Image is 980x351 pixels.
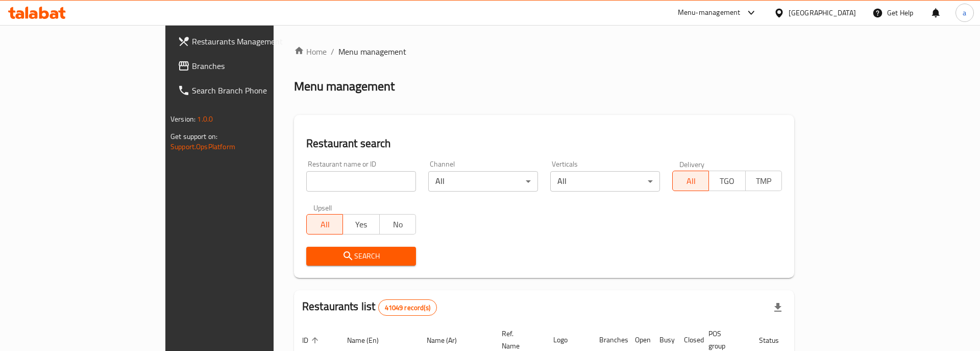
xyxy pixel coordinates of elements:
span: Branches [192,60,321,72]
div: All [550,171,660,192]
button: All [306,214,343,235]
span: TGO [713,174,741,189]
span: Menu management [338,45,406,58]
span: Version: [170,112,195,126]
div: [GEOGRAPHIC_DATA] [789,7,856,18]
span: Search Branch Phone [192,84,321,97]
button: Yes [342,214,379,235]
span: 41049 record(s) [379,303,436,313]
span: No [384,217,412,232]
input: Search for restaurant name or ID.. [306,171,416,192]
button: TGO [708,171,745,191]
span: 1.0.0 [197,112,213,126]
button: No [379,214,416,235]
label: Delivery [679,160,705,168]
a: Support.OpsPlatform [170,140,235,153]
div: Menu-management [678,7,741,19]
span: Yes [347,217,375,232]
button: All [672,171,709,191]
a: Restaurants Management [169,29,329,54]
span: All [311,217,339,232]
button: Search [306,247,416,266]
li: / [331,45,334,58]
span: TMP [750,174,778,189]
h2: Restaurants list [302,299,437,316]
span: ID [302,334,322,346]
span: Status [759,334,792,346]
span: All [677,174,705,189]
span: a [963,7,966,18]
a: Branches [169,54,329,78]
div: All [428,171,538,192]
nav: breadcrumb [294,45,794,58]
div: Total records count [378,299,437,316]
h2: Menu management [294,78,395,95]
span: Search [314,250,408,263]
a: Search Branch Phone [169,78,329,103]
button: TMP [745,171,782,191]
div: Export file [766,295,790,320]
label: Upsell [313,204,332,211]
span: Name (Ar) [427,334,470,346]
h2: Restaurant search [306,136,782,151]
span: Get support on: [170,130,217,143]
span: Restaurants Management [192,35,321,48]
span: Name (En) [347,334,392,346]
